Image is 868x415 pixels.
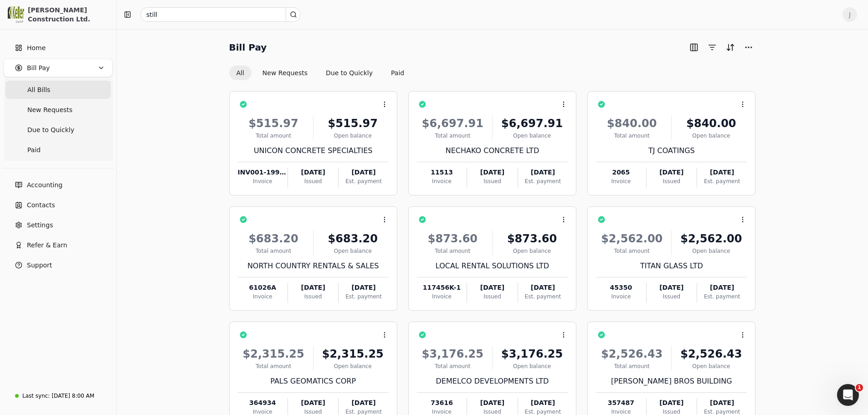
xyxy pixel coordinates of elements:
div: Open balance [675,362,747,370]
div: Open balance [496,247,568,255]
div: UNICON CONCRETE SPECIALTIES [238,145,389,156]
div: Open balance [317,362,389,370]
div: $2,526.43 [596,346,668,362]
a: Due to Quickly [5,121,111,139]
div: $840.00 [596,115,668,132]
div: [DATE] [697,283,747,292]
div: TITAN GLASS LTD [596,261,747,272]
button: New Requests [255,66,315,80]
div: [DATE] [467,283,517,292]
div: Issued [288,292,338,301]
button: J [842,7,857,22]
div: Invoice [417,292,467,301]
span: Settings [27,220,53,230]
div: $6,697.91 [417,115,488,132]
div: 61026A [238,283,288,292]
button: All [229,66,252,80]
div: Open balance [496,132,568,140]
div: [DATE] [697,168,747,177]
div: Last sync: [22,392,50,400]
div: Invoice [417,177,467,185]
div: [DATE] [647,398,697,408]
div: NECHAKO CONCRETE LTD [417,145,568,156]
span: Bill Pay [27,63,50,73]
input: Search [140,7,301,22]
div: Issued [467,177,517,185]
div: [DATE] [518,283,568,292]
div: $6,697.91 [496,115,568,132]
div: Open balance [317,247,389,255]
span: New Requests [27,105,72,115]
div: 2065 [596,168,646,177]
div: Est. payment [518,292,568,301]
div: TJ COATINGS [596,145,747,156]
div: Issued [467,292,517,301]
div: Open balance [675,247,747,255]
button: More [741,40,756,55]
div: $2,562.00 [675,231,747,247]
div: [DATE] [647,283,697,292]
div: $683.20 [238,231,309,247]
div: $840.00 [675,115,747,132]
a: Settings [4,216,113,234]
div: Total amount [238,247,309,255]
div: 117456K-1 [417,283,467,292]
div: 73616 [417,398,467,408]
div: [DATE] [518,398,568,408]
div: [DATE] [697,398,747,408]
div: Total amount [417,132,488,140]
h2: Bill Pay [229,40,267,55]
div: [DATE] [288,283,338,292]
div: [PERSON_NAME] BROS BUILDING [596,376,747,387]
span: Accounting [27,180,62,190]
div: $515.97 [238,115,309,132]
div: Issued [647,177,697,185]
div: $873.60 [496,231,568,247]
div: $873.60 [417,231,488,247]
span: 1 [856,384,863,391]
a: Contacts [4,196,113,214]
span: Refer & Earn [27,241,67,250]
div: Invoice [596,292,646,301]
div: [DATE] [647,168,697,177]
div: NORTH COUNTRY RENTALS & SALES [238,261,389,272]
div: Total amount [417,362,488,370]
div: $2,526.43 [675,346,747,362]
span: Paid [27,145,41,155]
span: All Bills [27,85,50,95]
div: Issued [288,177,338,185]
div: Issued [647,292,697,301]
div: $2,315.25 [317,346,389,362]
div: 357487 [596,398,646,408]
div: [DATE] [518,168,568,177]
div: DEMELCO DEVELOPMENTS LTD [417,376,568,387]
span: Support [27,261,52,270]
div: $515.97 [317,115,389,132]
img: 0537828a-cf49-447f-a6d3-a322c667907b.png [8,6,24,23]
div: [DATE] [467,398,517,408]
div: Est. payment [339,292,388,301]
div: [DATE] 8:00 AM [51,392,94,400]
div: 364934 [238,398,288,408]
div: Open balance [317,132,389,140]
button: Bill Pay [4,59,113,77]
a: All Bills [5,81,111,99]
div: 11513 [417,168,467,177]
button: Support [4,256,113,274]
div: Invoice filter options [229,66,412,80]
span: Due to Quickly [27,125,74,135]
div: Open balance [675,132,747,140]
div: Est. payment [697,292,747,301]
div: Invoice [238,177,288,185]
div: 45350 [596,283,646,292]
button: Sort [723,40,738,55]
div: Open balance [496,362,568,370]
div: Total amount [417,247,488,255]
div: LOCAL RENTAL SOLUTIONS LTD [417,261,568,272]
div: [DATE] [288,398,338,408]
a: Accounting [4,176,113,194]
div: [PERSON_NAME] Construction Ltd. [28,5,108,24]
span: Home [27,43,46,53]
div: [DATE] [339,398,388,408]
